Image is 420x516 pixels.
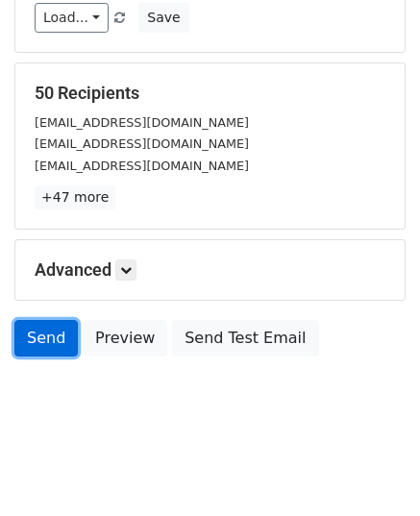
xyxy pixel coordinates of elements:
[35,83,385,104] h5: 50 Recipients
[35,115,249,130] small: [EMAIL_ADDRESS][DOMAIN_NAME]
[35,136,249,151] small: [EMAIL_ADDRESS][DOMAIN_NAME]
[35,259,385,281] h5: Advanced
[35,159,249,173] small: [EMAIL_ADDRESS][DOMAIN_NAME]
[138,3,188,33] button: Save
[35,3,109,33] a: Load...
[35,185,115,209] a: +47 more
[324,424,420,516] iframe: Chat Widget
[83,320,167,356] a: Preview
[172,320,318,356] a: Send Test Email
[14,320,78,356] a: Send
